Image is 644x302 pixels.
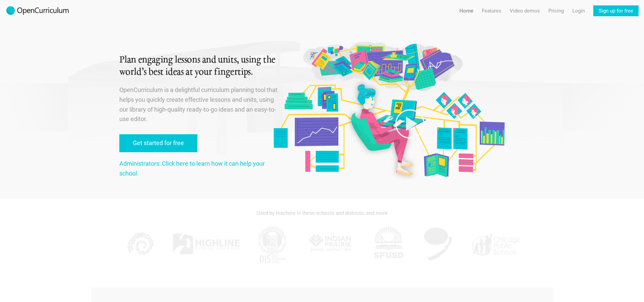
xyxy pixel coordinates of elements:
img: SFUSD.jpg [372,224,405,264]
img: AGK.jpg [421,224,455,264]
a: Get started for free [119,134,197,152]
img: Highline.jpg [172,224,240,264]
h1: Plan engaging lessons and units, using the world’s best ideas at your fingertips. [119,54,279,78]
a: Sign up for free [593,5,639,16]
img: DIS.jpg [256,224,289,264]
img: CPS.jpg [471,224,521,264]
a: Home [459,5,473,16]
a: Login [572,5,585,16]
img: 2017-logo-m.png [5,5,70,16]
a: Pricing [548,5,564,16]
p: OpenCurriculum is a delightful curriculum planning tool that helps you quickly create effective l... [119,85,279,124]
img: KPPCS.jpg [123,224,157,264]
a: Administrators: Click here to learn how it can help your school [119,160,265,177]
a: Features [482,5,501,16]
div: Used by teachers in these schools and districts, and more [119,206,525,220]
a: Video demos [510,5,540,16]
img: IPSD.jpg [305,224,356,264]
img: Original illustration by Malisa Suchanya, Oakland, CA (malisasuchanya.com) [271,41,506,180]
